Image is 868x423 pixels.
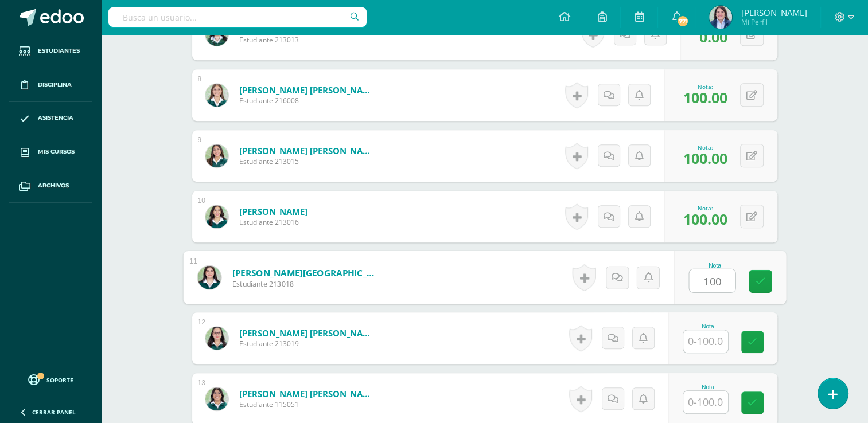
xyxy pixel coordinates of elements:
span: Estudiante 115051 [239,399,377,409]
span: Archivos [38,181,69,190]
span: Estudiante 213013 [239,35,377,45]
a: Asistencia [9,102,92,136]
img: d477a1c2d131b93d112cd31d26bdb099.png [205,387,228,410]
a: Archivos [9,169,92,203]
span: Estudiante 213019 [239,339,377,348]
span: 100.00 [683,209,727,229]
div: Nota: [683,204,727,212]
input: Busca un usuario... [108,7,367,27]
img: fafa118916f6c6f6b8e7257dbbebbef6.png [205,84,228,107]
span: Asistencia [38,113,73,123]
img: 4935db1020889ec8a770b94a1ae4485b.png [197,265,221,289]
a: Mis cursos [9,135,92,169]
span: Estudiante 213016 [239,217,308,227]
div: Nota [683,384,733,390]
a: [PERSON_NAME][GEOGRAPHIC_DATA] [232,267,373,279]
a: [PERSON_NAME] [PERSON_NAME] [239,145,377,156]
a: Disciplina [9,68,92,102]
img: 19fd57cbccd203f7a017b6ab33572914.png [205,205,228,228]
span: Estudiante 216008 [239,96,377,105]
a: [PERSON_NAME] [239,206,308,217]
img: 7189dd0a2475061f524ba7af0511f049.png [709,6,732,29]
span: 771 [676,15,689,28]
div: Nota: [683,143,727,151]
span: Disciplina [38,80,72,89]
img: 97d656e0d06987dbc5eea289767d4e49.png [205,327,228,350]
input: 0-100.0 [683,330,728,352]
span: Estudiante 213015 [239,156,377,166]
span: Soporte [46,376,73,384]
span: Estudiante 213018 [232,279,373,289]
input: 0-100.0 [683,391,728,413]
div: Nota: [683,83,727,91]
span: 0.00 [699,27,727,46]
img: ea6d7a569315e04fcb51966ee626d591.png [205,144,228,167]
span: Estudiantes [38,46,80,56]
div: Nota [683,323,733,330]
span: Mis cursos [38,147,75,156]
a: [PERSON_NAME] [PERSON_NAME] [239,327,377,339]
span: 100.00 [683,148,727,168]
a: Estudiantes [9,34,92,68]
a: [PERSON_NAME] [PERSON_NAME] [239,84,377,96]
span: 100.00 [683,88,727,107]
div: Nota [688,262,741,268]
span: [PERSON_NAME] [741,7,807,18]
input: 0-100.0 [689,269,735,292]
a: Soporte [14,371,87,387]
a: [PERSON_NAME] [PERSON_NAME] [239,388,377,399]
span: Cerrar panel [32,408,76,416]
span: Mi Perfil [741,17,807,27]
